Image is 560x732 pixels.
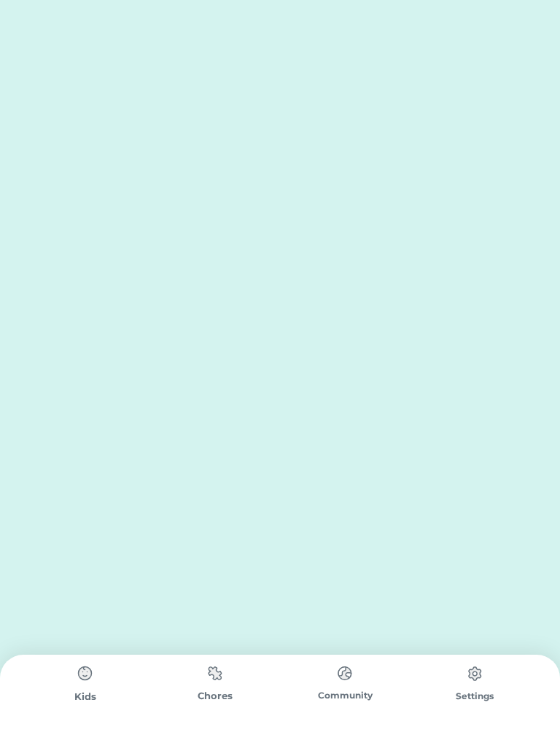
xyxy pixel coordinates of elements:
[410,690,540,703] div: Settings
[280,689,410,702] div: Community
[71,659,100,688] img: type%3Dchores%2C%20state%3Ddefault.svg
[20,690,150,704] div: Kids
[150,689,280,704] div: Chores
[330,659,359,688] img: type%3Dchores%2C%20state%3Ddefault.svg
[460,659,489,688] img: type%3Dchores%2C%20state%3Ddefault.svg
[201,659,230,688] img: type%3Dchores%2C%20state%3Ddefault.svg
